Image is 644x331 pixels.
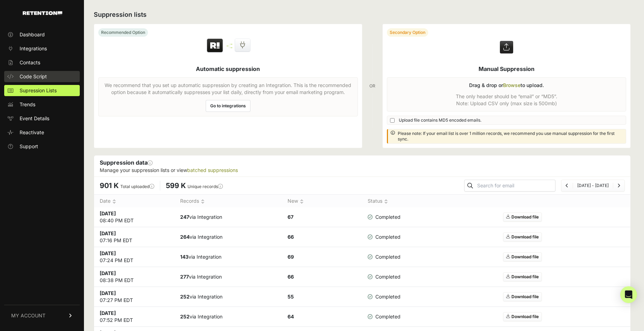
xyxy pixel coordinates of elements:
a: Dashboard [4,29,80,40]
img: integration [227,44,232,45]
span: Completed [368,214,401,221]
span: 901 K [100,181,119,190]
img: no_sort-eaf950dc5ab64cae54d48a5578032e96f70b2ecb7d747501f34c8f2db400fb66.gif [201,199,205,204]
h5: Automatic suppression [196,65,260,73]
img: no_sort-eaf950dc5ab64cae54d48a5578032e96f70b2ecb7d747501f34c8f2db400fb66.gif [384,199,388,204]
input: Search for email [476,181,555,190]
label: Total uploaded [120,184,154,189]
span: Completed [368,253,401,260]
th: New [282,195,362,208]
div: Recommended Option [98,28,148,37]
span: Completed [368,313,401,320]
h2: Suppression lists [94,10,631,20]
a: Go to integrations [206,100,250,112]
td: 08:40 PM EDT [94,207,175,227]
a: Trends [4,99,80,110]
strong: 143 [180,254,189,260]
a: Download file [503,292,542,301]
strong: 69 [288,254,294,260]
strong: [DATE] [100,250,116,256]
strong: [DATE] [100,210,116,216]
a: Next [617,183,620,188]
span: Completed [368,233,401,240]
a: Integrations [4,43,80,54]
strong: 66 [288,234,294,240]
a: Download file [503,252,542,261]
a: Download file [503,312,542,321]
a: Contacts [4,57,80,68]
strong: 64 [288,314,294,319]
span: Trends [20,101,35,108]
a: Previous [566,183,568,188]
div: Suppression data [94,156,630,177]
img: no_sort-eaf950dc5ab64cae54d48a5578032e96f70b2ecb7d747501f34c8f2db400fb66.gif [112,199,116,204]
td: via Integration [175,287,282,307]
strong: 247 [180,214,189,220]
td: via Integration [175,207,282,227]
td: 07:16 PM EDT [94,227,175,247]
span: Event Details [20,115,49,122]
strong: 252 [180,294,190,300]
strong: [DATE] [100,310,116,316]
a: Support [4,141,80,152]
span: Completed [368,273,401,280]
span: Completed [368,293,401,300]
span: Contacts [20,59,40,66]
strong: 277 [180,274,189,280]
strong: [DATE] [100,270,116,276]
a: Event Details [4,113,80,124]
th: Records [175,195,282,208]
label: Unique records [187,184,223,189]
img: no_sort-eaf950dc5ab64cae54d48a5578032e96f70b2ecb7d747501f34c8f2db400fb66.gif [300,199,304,204]
span: Dashboard [20,31,45,38]
span: Support [20,143,38,150]
a: Download file [503,232,542,242]
img: Retention [206,38,224,53]
p: We recommend that you set up automatic suppression by creating an Integration. This is the recomm... [103,82,353,96]
td: via Integration [175,247,282,267]
td: 07:24 PM EDT [94,247,175,267]
span: Supression Lists [20,87,57,94]
strong: [DATE] [100,230,116,236]
strong: 55 [288,294,294,300]
img: Retention.com [23,11,62,15]
a: Supression Lists [4,85,80,96]
td: 07:52 PM EDT [94,307,175,327]
a: MY ACCOUNT [4,305,80,326]
div: OR [369,24,375,148]
img: integration [227,45,232,46]
strong: [DATE] [100,290,116,296]
td: via Integration [175,267,282,287]
th: Status [362,195,416,208]
a: Download file [503,213,542,222]
strong: 252 [180,314,190,319]
a: Code Script [4,71,80,82]
div: Open Intercom Messenger [620,286,637,303]
td: 07:27 PM EDT [94,287,175,307]
th: Date [94,195,175,208]
strong: 264 [180,234,190,240]
span: 599 K [166,181,186,190]
span: Integrations [20,45,47,52]
p: Manage your suppression lists or view [100,167,625,174]
input: Upload file contains MD5 encoded emails. [390,118,395,123]
a: batched suppressions [187,167,238,173]
a: Download file [503,272,542,281]
strong: 67 [288,214,293,220]
strong: 66 [288,274,294,280]
span: Upload file contains MD5 encoded emails. [399,117,481,123]
a: Reactivate [4,127,80,138]
td: via Integration [175,227,282,247]
td: 08:38 PM EDT [94,267,175,287]
span: Reactivate [20,129,44,136]
span: Code Script [20,73,47,80]
td: via Integration [175,307,282,327]
img: integration [227,47,232,48]
span: MY ACCOUNT [11,312,45,319]
nav: Page navigation [561,180,625,192]
li: [DATE] - [DATE] [573,183,613,188]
